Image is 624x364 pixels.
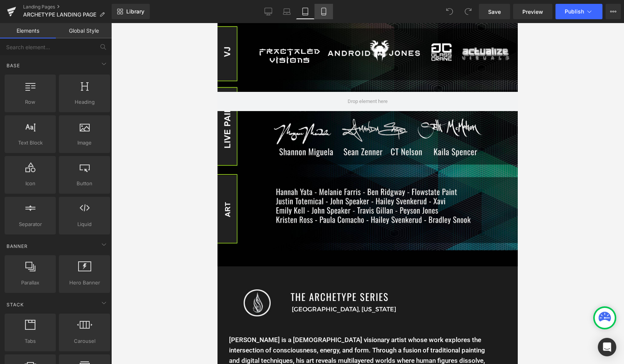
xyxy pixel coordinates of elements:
a: Laptop [278,4,296,19]
span: Text Block [7,139,54,147]
span: Tabs [7,337,54,345]
span: Parallax [7,279,54,287]
span: Library [126,8,144,15]
a: Mobile [315,4,333,19]
span: Base [6,62,21,69]
span: Save [488,8,501,16]
span: Banner [6,243,28,250]
span: Liquid [61,220,108,228]
span: Heading [61,98,108,106]
span: Carousel [61,337,108,345]
span: Publish [565,8,584,15]
p: [GEOGRAPHIC_DATA], [US_STATE] [74,281,294,291]
span: Preview [522,8,543,16]
span: ARCHETYPE LANDING PAGE [23,12,96,18]
span: Stack [6,301,25,308]
button: Undo [442,4,457,19]
a: Preview [513,4,552,19]
button: Publish [555,4,602,19]
a: Desktop [259,4,278,19]
h1: THE ARCHETYPE SERIES [73,266,294,281]
span: Hero Banner [61,279,108,287]
span: Separator [7,220,54,228]
a: Landing Pages [23,4,112,10]
span: Icon [7,180,54,188]
a: New Library [112,4,150,19]
span: Row [7,98,54,106]
button: More [606,4,621,19]
button: Redo [460,4,476,19]
span: Image [61,139,108,147]
div: Open Intercom Messenger [598,338,616,356]
span: Button [61,180,108,188]
a: Tablet [296,4,315,19]
a: Global Style [56,23,112,38]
